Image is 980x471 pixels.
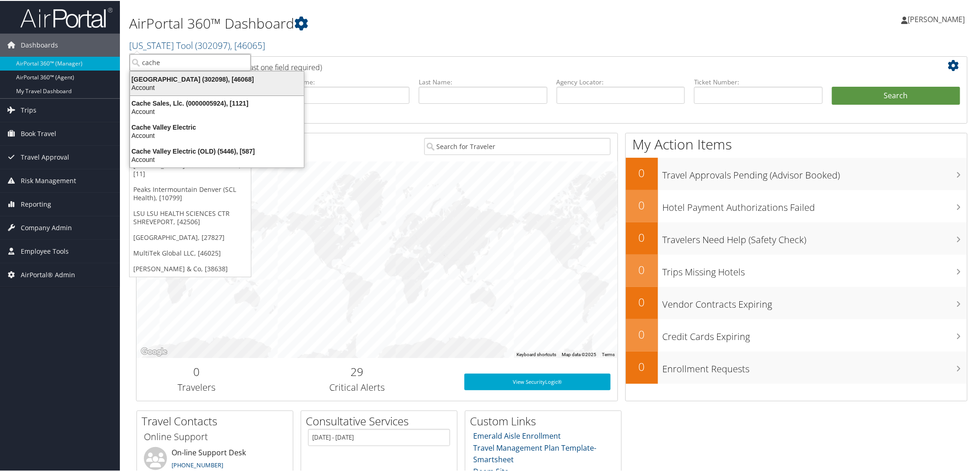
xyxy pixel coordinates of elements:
input: Search Accounts [130,53,251,70]
h3: Critical Alerts [264,380,451,393]
h3: Hotel Payment Authorizations Failed [663,196,968,213]
a: Peaks Intermountain Denver (SCL Health), [10799] [130,181,251,205]
h2: Travel Contacts [142,412,293,428]
span: Dashboards [21,33,58,56]
a: MultiTek Global LLC, [46025] [130,244,251,260]
h2: 0 [143,363,250,379]
span: (at least one field required) [234,61,322,72]
a: [PHONE_NUMBER] [172,460,223,468]
label: Ticket Number: [694,77,823,86]
button: Keyboard shortcuts [517,351,556,357]
h2: 0 [626,261,658,277]
span: AirPortal® Admin [21,262,75,286]
a: 0Credit Cards Expiring [626,318,968,351]
a: 0Hotel Payment Authorizations Failed [626,189,968,221]
a: [US_STATE] Tool [129,38,265,51]
h2: 0 [626,164,658,180]
label: Agency Locator: [557,77,685,86]
img: Google [139,345,169,357]
h2: Consultative Services [306,412,457,428]
h2: 0 [626,358,658,374]
a: [PERSON_NAME] Communications, [11] [130,157,251,181]
a: 0Trips Missing Hotels [626,254,968,286]
label: Last Name: [419,77,547,86]
h3: Travelers [143,380,250,393]
h2: 0 [626,197,658,212]
h1: AirPortal 360™ Dashboard [129,13,693,32]
h3: Credit Cards Expiring [663,325,968,342]
a: [GEOGRAPHIC_DATA], [27827] [130,229,251,244]
h3: Online Support [144,429,286,442]
h2: Custom Links [470,412,621,428]
h2: Airtinerary Lookup [143,57,891,73]
a: 0Enrollment Requests [626,351,968,383]
span: , [ 46065 ] [230,38,265,51]
div: Cache Valley Electric [125,122,309,131]
a: 0Travelers Need Help (Safety Check) [626,221,968,254]
a: View SecurityLogic® [464,373,611,389]
a: [PERSON_NAME] [902,5,974,32]
a: 0Vendor Contracts Expiring [626,286,968,318]
span: Employee Tools [21,239,69,262]
a: Terms (opens in new tab) [602,351,615,356]
div: Cache Valley Electric (OLD) (5446), [587] [125,146,309,155]
h3: Trips Missing Hotels [663,260,968,278]
input: Search for Traveler [424,137,611,154]
a: LSU LSU HEALTH SCIENCES CTR SHREVEPORT, [42506] [130,205,251,229]
a: Open this area in Google Maps (opens a new window) [139,345,169,357]
span: Map data ©2025 [562,351,596,356]
a: Emerald Aisle Enrollment [474,430,561,440]
span: Reporting [21,192,51,215]
div: [GEOGRAPHIC_DATA] (302098), [46068] [125,74,309,83]
button: Search [832,86,961,104]
h3: Travelers Need Help (Safety Check) [663,228,968,245]
label: First Name: [281,77,410,86]
span: Trips [21,98,36,121]
div: Account [125,83,309,91]
div: Account [125,131,309,139]
h2: 29 [264,363,451,379]
div: Cache Sales, Llc. (0000005924), [1121] [125,98,309,107]
a: 0Travel Approvals Pending (Advisor Booked) [626,157,968,189]
span: Company Admin [21,215,72,238]
a: [PERSON_NAME] & Co, [38638] [130,260,251,276]
a: Travel Management Plan Template- Smartsheet [474,442,597,464]
h2: 0 [626,229,658,244]
span: ( 302097 ) [195,38,230,51]
h2: 0 [626,293,658,309]
div: Account [125,155,309,163]
span: Risk Management [21,168,76,191]
span: [PERSON_NAME] [908,13,965,24]
h1: My Action Items [626,134,968,153]
div: Account [125,107,309,115]
span: Book Travel [21,121,56,144]
h3: Enrollment Requests [663,357,968,375]
h3: Travel Approvals Pending (Advisor Booked) [663,163,968,181]
h2: 0 [626,326,658,341]
img: airportal-logo.png [20,6,113,28]
h3: Vendor Contracts Expiring [663,292,968,310]
span: Travel Approval [21,145,69,168]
